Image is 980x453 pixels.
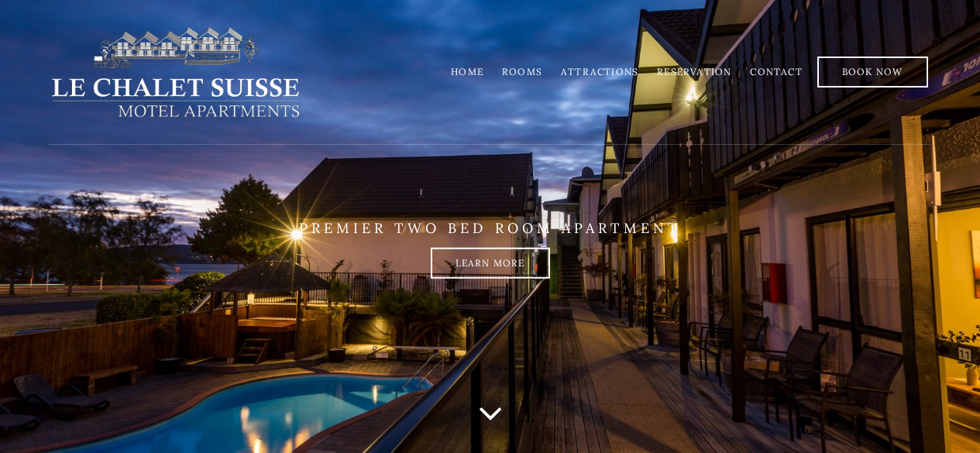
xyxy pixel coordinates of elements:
[431,248,550,279] a: Learn more
[49,26,302,118] img: lechaletsuisse
[561,66,638,77] a: Attractions
[451,66,483,77] a: Home
[817,57,928,88] a: Book Now
[657,66,731,77] a: Reservation
[49,219,932,236] p: PREMIER TWO BED ROOM APARTMENT
[750,66,802,77] a: Contact
[502,66,542,77] a: Rooms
